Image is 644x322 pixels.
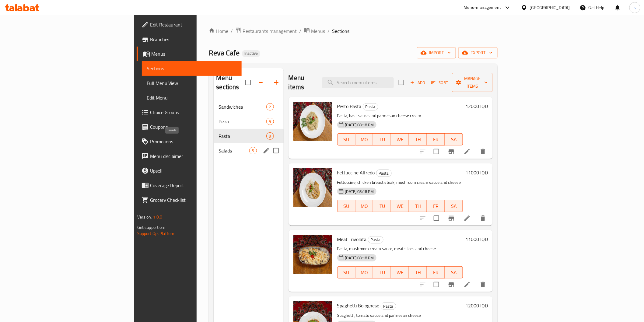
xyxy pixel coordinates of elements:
span: Fettuccine Alfredo [337,168,375,177]
a: Edit menu item [464,215,471,222]
img: Fettuccine Alfredo [293,168,332,207]
span: Menus [151,50,237,58]
div: Sandwiches2 [214,100,283,114]
button: delete [476,144,490,159]
span: Get support on: [137,223,165,231]
span: FR [429,268,443,277]
h6: 11000 IQD [465,235,488,243]
span: WE [394,268,407,277]
div: Pasta8 [214,129,283,143]
div: items [266,132,274,140]
button: delete [476,211,490,226]
span: SA [447,135,460,144]
span: Menus [311,27,325,35]
div: items [266,103,274,110]
h2: Menu items [289,73,315,92]
span: Salads [219,147,249,154]
span: WE [394,202,407,211]
button: SA [445,200,463,212]
div: Pasta [376,170,392,177]
div: Pizza9 [214,114,283,129]
span: Promotions [150,138,237,145]
button: SU [337,133,355,145]
button: TU [373,200,391,212]
a: Branches [137,32,242,47]
span: 8 [267,133,274,139]
span: SA [447,268,460,277]
span: Select all sections [242,76,254,89]
span: s [634,4,636,11]
span: FR [429,202,443,211]
button: Branch-specific-item [444,277,459,292]
span: Pasta [376,170,391,177]
a: Restaurants management [235,27,297,35]
span: Add [409,79,426,86]
span: FR [429,135,443,144]
div: Pasta [363,103,378,110]
img: Pesto Pasta [293,102,332,141]
div: Inactive [242,50,260,57]
button: TU [373,133,391,145]
span: Select to update [430,278,443,291]
span: Grocery Checklist [150,196,237,204]
span: Sort sections [254,75,269,90]
button: WE [391,200,409,212]
a: Menus [137,47,242,61]
a: Coverage Report [137,178,242,193]
div: Salads5edit [214,143,283,158]
a: Grocery Checklist [137,193,242,207]
button: edit [262,146,271,155]
span: Inactive [242,51,260,56]
a: Coupons [137,120,242,134]
span: Manage items [457,75,488,90]
div: [GEOGRAPHIC_DATA] [530,4,570,11]
nav: Menu sections [214,97,283,160]
span: Pasta [363,103,378,110]
span: Select section [395,76,408,89]
span: Meat Trivolata [337,235,367,244]
a: Promotions [137,134,242,149]
a: Full Menu View [142,76,242,90]
a: Support.OpsPlatform [137,229,176,237]
button: Add section [269,75,284,90]
button: SA [445,266,463,278]
button: export [458,47,498,58]
button: FR [427,200,445,212]
span: TH [411,135,425,144]
button: SU [337,266,355,278]
a: Edit menu item [464,148,471,155]
div: Pasta [381,303,396,310]
button: FR [427,133,445,145]
span: Sections [147,65,237,72]
a: Sections [142,61,242,76]
span: Menu disclaimer [150,152,237,160]
span: SU [340,268,353,277]
button: WE [391,133,409,145]
span: TU [376,202,389,211]
span: Upsell [150,167,237,174]
div: Menu-management [464,4,501,11]
span: Sandwiches [219,103,266,110]
button: Branch-specific-item [444,144,459,159]
span: TH [411,268,425,277]
button: SU [337,200,355,212]
a: Edit menu item [464,281,471,288]
span: TU [376,135,389,144]
span: Version: [137,213,152,221]
span: Select to update [430,212,443,225]
h6: 11000 IQD [465,168,488,177]
p: Spaghetti, tomato sauce and parmesan cheese [337,312,463,319]
button: TH [409,266,427,278]
span: TU [376,268,389,277]
span: 9 [267,119,274,124]
span: SU [340,135,353,144]
button: MO [355,200,373,212]
span: Pasta [368,236,383,243]
span: Add item [408,78,427,87]
nav: breadcrumb [209,27,498,35]
li: / [299,27,301,35]
p: Pasta, basil sauce and parmesan cheese cream [337,112,463,120]
span: Coverage Report [150,182,237,189]
span: Restaurants management [243,27,297,35]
